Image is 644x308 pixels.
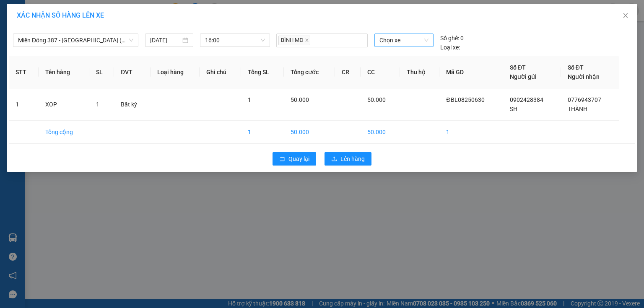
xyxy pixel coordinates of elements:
th: Loại hàng [151,56,200,88]
span: 0902428384 [510,96,543,103]
td: 1 [9,88,39,121]
th: SL [89,56,114,88]
th: ĐVT [114,56,151,88]
td: 1 [439,121,503,144]
span: 1 [96,101,99,108]
span: 16:00 [205,34,265,47]
span: BÌNH MĐ [278,36,310,45]
span: Chọn xe [379,34,428,47]
span: THÀNH [568,106,587,112]
span: 1 [248,96,251,103]
span: Số ghế: [440,34,459,43]
span: XÁC NHẬN SỐ HÀNG LÊN XE [17,11,104,19]
th: Thu hộ [400,56,440,88]
span: 50.000 [367,96,386,103]
span: Lên hàng [340,154,365,163]
th: CR [335,56,361,88]
td: XOP [39,88,89,121]
div: 0 [440,34,464,43]
span: rollback [279,156,285,163]
th: Tổng SL [241,56,284,88]
th: CC [361,56,400,88]
span: 50.000 [291,96,309,103]
span: close [622,12,629,19]
td: 50.000 [284,121,335,144]
span: Số ĐT [568,64,584,71]
input: 11/08/2025 [150,36,181,45]
span: Số ĐT [510,64,526,71]
span: SH [510,106,517,112]
td: 50.000 [361,121,400,144]
th: Mã GD [439,56,503,88]
span: close [305,38,309,42]
span: ĐBL08250630 [446,96,484,103]
span: Người nhận [568,73,600,80]
span: Người gửi [510,73,537,80]
span: Loại xe: [440,43,460,52]
td: Bất kỳ [114,88,151,121]
th: STT [9,56,39,88]
span: Quay lại [288,154,309,163]
span: Miền Đông 387 - Bà Rịa (hàng hoá) [18,34,133,47]
th: Tên hàng [39,56,89,88]
td: 1 [241,121,284,144]
td: Tổng cộng [39,121,89,144]
th: Tổng cước [284,56,335,88]
span: 0776943707 [568,96,601,103]
button: uploadLên hàng [325,152,371,166]
th: Ghi chú [200,56,241,88]
button: rollbackQuay lại [273,152,316,166]
button: Close [614,4,637,28]
span: upload [331,156,337,163]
